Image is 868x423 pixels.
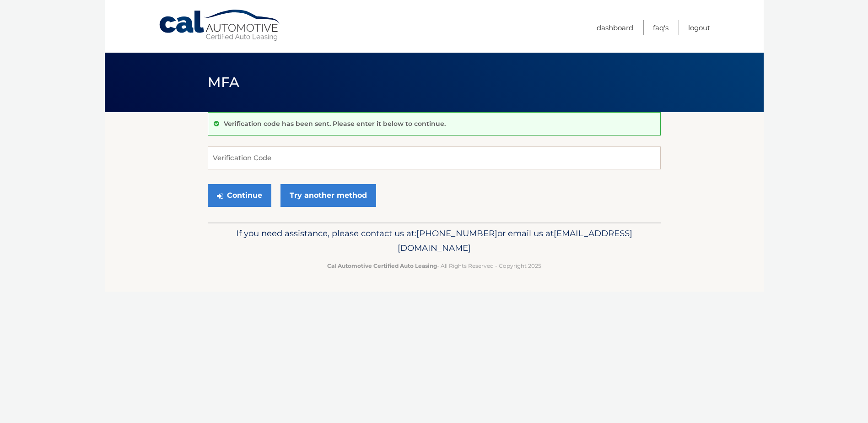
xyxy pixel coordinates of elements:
a: FAQ's [653,20,669,35]
span: MFA [208,74,240,91]
p: - All Rights Reserved - Copyright 2025 [214,261,655,271]
a: Cal Automotive [158,9,282,42]
span: [EMAIL_ADDRESS][DOMAIN_NAME] [398,228,632,253]
input: Verification Code [208,146,661,169]
p: If you need assistance, please contact us at: or email us at [214,226,655,255]
a: Logout [688,20,710,35]
a: Dashboard [597,20,633,35]
span: [PHONE_NUMBER] [416,228,497,239]
strong: Cal Automotive Certified Auto Leasing [327,262,437,269]
p: Verification code has been sent. Please enter it below to continue. [224,119,446,128]
button: Continue [208,184,271,207]
a: Try another method [280,184,376,207]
